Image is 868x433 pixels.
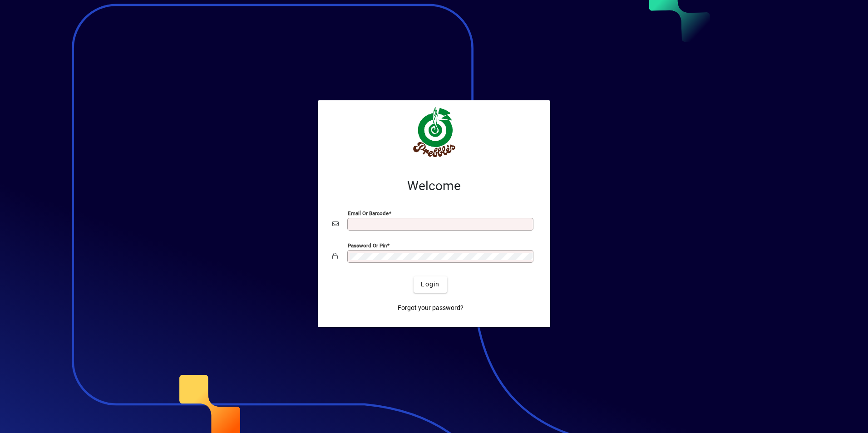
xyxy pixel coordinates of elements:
[348,210,389,216] mat-label: Email or Barcode
[421,280,439,289] span: Login
[332,178,536,194] h2: Welcome
[398,303,464,313] span: Forgot your password?
[394,300,467,316] a: Forgot your password?
[414,276,447,293] button: Login
[348,242,387,248] mat-label: Password or Pin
